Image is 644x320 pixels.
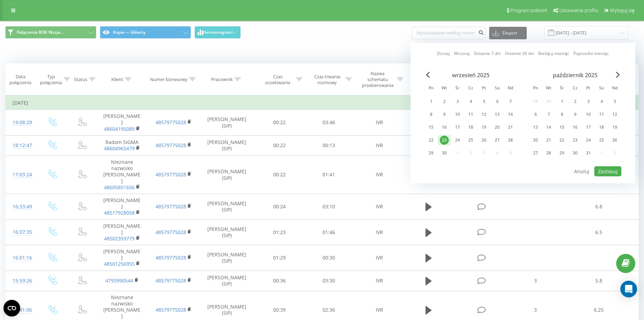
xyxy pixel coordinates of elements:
[104,126,135,132] a: 48604195089
[529,148,542,158] div: pon 27 paź 2025
[104,261,135,267] a: 48501256955
[542,135,555,145] div: wt 21 paź 2025
[199,245,255,271] td: [PERSON_NAME] (SIP)
[453,123,462,132] div: 17
[438,96,451,107] div: wt 2 wrz 2025
[13,168,30,182] div: 17:03:24
[506,110,515,119] div: 14
[96,156,148,194] td: Nieznane nazwisko [PERSON_NAME]
[439,83,450,94] abbr: wtorek
[597,110,606,119] div: 11
[104,235,135,242] a: 48502359779
[353,135,405,155] td: IVR
[582,96,595,107] div: pt 3 paź 2025
[427,123,436,132] div: 15
[440,149,449,158] div: 30
[255,156,304,194] td: 00:22
[570,166,593,176] button: Anuluj
[100,26,191,39] button: Kopia — Główny
[427,110,436,119] div: 8
[555,148,569,158] div: śr 29 paź 2025
[584,136,593,145] div: 24
[156,306,186,313] a: 48579775028
[529,135,542,145] div: pon 20 paź 2025
[451,96,464,107] div: śr 3 wrz 2025
[464,135,477,145] div: czw 25 wrz 2025
[255,110,304,136] td: 00:22
[610,83,620,94] abbr: niedziela
[557,110,566,119] div: 8
[571,136,580,145] div: 23
[608,122,621,133] div: ndz 19 paź 2025
[506,136,515,145] div: 28
[555,135,569,145] div: śr 22 paź 2025
[426,83,436,94] abbr: poniedziałek
[424,96,438,107] div: pon 1 wrz 2025
[557,97,566,106] div: 1
[492,83,502,94] abbr: sobota
[529,122,542,133] div: pon 13 paź 2025
[104,145,135,152] a: 48604965479
[555,109,569,120] div: śr 8 paź 2025
[199,271,255,291] td: [PERSON_NAME] (SIP)
[555,122,569,133] div: śr 15 paź 2025
[156,229,186,235] a: 48579775028
[493,136,502,145] div: 27
[571,110,580,119] div: 9
[6,96,639,110] td: [DATE]
[304,110,353,136] td: 03:46
[304,156,353,194] td: 01:41
[479,136,488,145] div: 26
[542,109,555,120] div: wt 7 paź 2025
[199,110,255,136] td: [PERSON_NAME] (SIP)
[506,123,515,132] div: 21
[255,219,304,245] td: 01:23
[531,149,540,158] div: 27
[506,97,515,106] div: 7
[595,109,608,120] div: sob 11 paź 2025
[569,109,582,120] div: czw 9 paź 2025
[438,109,451,120] div: wt 9 wrz 2025
[597,123,606,132] div: 18
[504,109,517,120] div: ndz 14 wrz 2025
[582,148,595,158] div: pt 31 paź 2025
[104,209,135,216] a: 48517928058
[582,109,595,120] div: pt 10 paź 2025
[304,194,353,219] td: 03:10
[571,149,580,158] div: 30
[451,109,464,120] div: śr 10 wrz 2025
[610,123,619,132] div: 19
[111,77,123,82] div: Klient
[493,123,502,132] div: 20
[105,277,133,284] a: 4793990544
[559,271,638,291] td: 5.8
[437,50,450,57] a: Dzisiaj
[530,83,541,94] abbr: poniedziałek
[595,96,608,107] div: sob 4 paź 2025
[531,123,540,132] div: 13
[453,110,462,119] div: 10
[571,97,580,106] div: 2
[544,136,553,145] div: 21
[557,149,566,158] div: 29
[156,277,186,284] a: 48579775028
[569,135,582,145] div: czw 23 paź 2025
[426,72,430,78] span: Previous Month
[427,136,436,145] div: 22
[559,194,638,219] td: 6.8
[620,281,637,297] div: Open Intercom Messenger
[542,122,555,133] div: wt 14 paź 2025
[453,136,462,145] div: 24
[440,123,449,132] div: 16
[479,123,488,132] div: 19
[3,300,20,317] button: Open CMP widget
[504,96,517,107] div: ndz 7 wrz 2025
[199,194,255,219] td: [PERSON_NAME] (SIP)
[451,135,464,145] div: śr 24 wrz 2025
[569,122,582,133] div: czw 16 paź 2025
[360,71,395,88] div: Nazwa schematu przekierowania
[594,166,621,176] button: Zastosuj
[199,156,255,194] td: [PERSON_NAME] (SIP)
[510,8,547,13] span: Program poleceń
[477,122,491,133] div: pt 19 wrz 2025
